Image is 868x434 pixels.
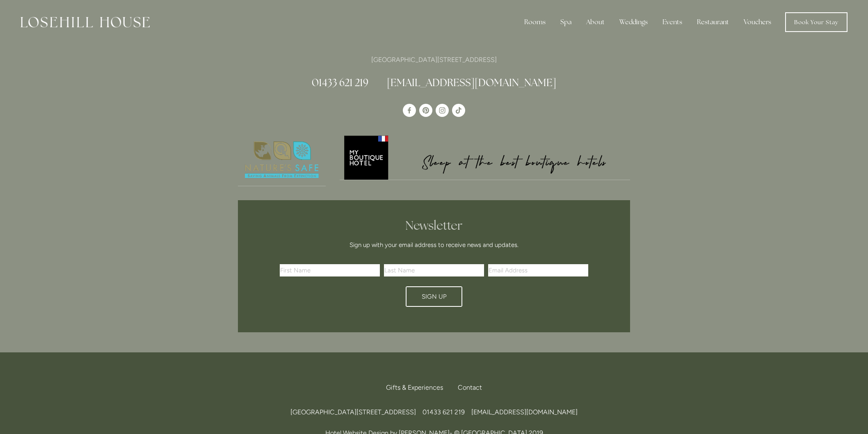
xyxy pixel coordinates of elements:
span: 01433 621 219 [423,408,465,416]
a: Losehill House Hotel & Spa [403,104,416,117]
input: Last Name [384,264,484,276]
a: [EMAIL_ADDRESS][DOMAIN_NAME] [471,408,578,416]
div: Contact [451,379,482,397]
a: Nature's Safe - Logo [238,134,326,186]
button: Sign Up [406,286,462,307]
img: Nature's Safe - Logo [238,134,326,186]
div: Spa [554,14,578,30]
img: My Boutique Hotel - Logo [340,134,630,180]
a: Pinterest [419,104,432,117]
img: Losehill House [21,17,150,27]
div: Events [656,14,689,30]
p: [GEOGRAPHIC_DATA][STREET_ADDRESS] [238,54,630,65]
h2: Newsletter [283,218,585,233]
input: Email Address [488,264,588,276]
input: First Name [280,264,380,276]
a: My Boutique Hotel - Logo [340,134,630,180]
a: Book Your Stay [785,12,847,32]
a: [EMAIL_ADDRESS][DOMAIN_NAME] [387,76,556,89]
span: Gifts & Experiences [386,384,443,391]
div: Rooms [518,14,552,30]
span: Sign Up [422,293,447,300]
a: TikTok [452,104,465,117]
a: Instagram [436,104,449,117]
p: Sign up with your email address to receive news and updates. [283,240,585,250]
div: Restaurant [690,14,736,30]
div: Weddings [613,14,654,30]
a: Gifts & Experiences [386,379,450,397]
a: 01433 621 219 [312,76,368,89]
a: Vouchers [737,14,778,30]
div: About [580,14,611,30]
span: [GEOGRAPHIC_DATA][STREET_ADDRESS] [290,408,416,416]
